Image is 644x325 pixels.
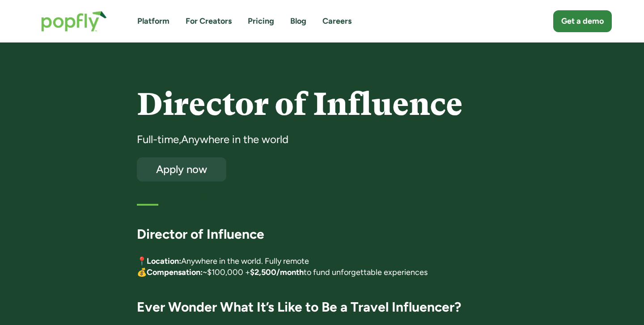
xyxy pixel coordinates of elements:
[32,2,116,41] a: home
[137,299,461,315] strong: Ever Wonder What It’s Like to Be a Travel Influencer?
[181,132,288,147] div: Anywhere in the world
[137,16,169,27] a: Platform
[145,164,218,175] div: Apply now
[137,226,264,242] strong: Director of Influence
[322,16,352,27] a: Careers
[137,132,179,147] div: Full-time
[147,256,181,266] strong: Location:
[137,87,508,122] h4: Director of Influence
[137,157,226,181] a: Apply now
[250,267,304,277] strong: $2,500/month
[147,267,203,277] strong: Compensation:
[186,16,232,27] a: For Creators
[186,192,508,203] div: [DATE]
[137,192,178,203] h5: First listed:
[561,16,604,27] div: Get a demo
[553,10,612,32] a: Get a demo
[248,16,274,27] a: Pricing
[137,256,508,278] p: 📍 Anywhere in the world. Fully remote 💰 ~$100,000 + to fund unforgettable experiences
[179,132,181,147] div: ,
[290,16,306,27] a: Blog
